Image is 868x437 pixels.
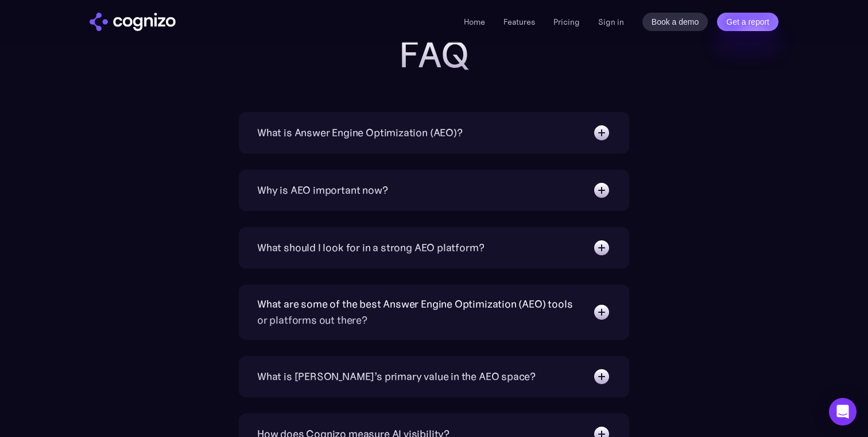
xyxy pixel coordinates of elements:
[598,15,624,29] a: Sign in
[717,13,778,31] a: Get a report
[503,17,535,27] a: Features
[257,240,484,256] div: What should I look for in a strong AEO platform?
[90,13,176,31] a: home
[257,125,463,141] div: What is Answer Engine Optimization (AEO)?
[90,13,176,31] img: cognizo logo
[257,369,536,385] div: What is [PERSON_NAME]’s primary value in the AEO space?
[257,182,388,198] div: Why is AEO important now?
[257,296,581,328] div: What are some of the best Answer Engine Optimization (AEO) tools or platforms out there?
[553,17,580,27] a: Pricing
[204,34,664,75] h2: FAQ
[464,17,485,27] a: Home
[829,398,857,425] div: Open Intercom Messenger
[642,13,708,31] a: Book a demo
